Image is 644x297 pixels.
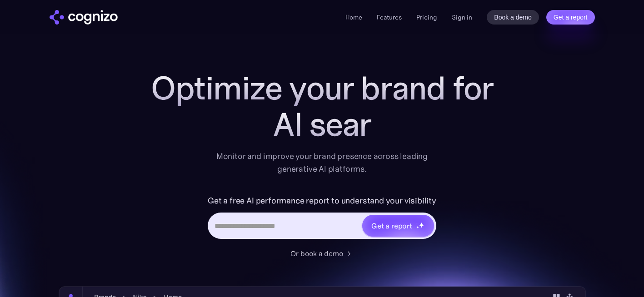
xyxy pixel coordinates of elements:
[371,220,412,231] div: Get a report
[140,106,504,143] div: AI sear
[419,222,424,228] img: star
[487,10,539,25] a: Book a demo
[546,10,595,25] a: Get a report
[208,193,436,243] form: Hero URL Input Form
[50,10,118,25] img: cognizo logo
[345,13,362,21] a: Home
[290,248,343,259] div: Or book a demo
[452,12,472,23] a: Sign in
[290,248,354,259] a: Or book a demo
[416,226,419,229] img: star
[416,13,437,21] a: Pricing
[361,214,435,238] a: Get a reportstarstarstar
[377,13,402,21] a: Features
[416,223,418,224] img: star
[210,150,434,175] div: Monitor and improve your brand presence across leading generative AI platforms.
[50,10,118,25] a: home
[140,70,504,106] h1: Optimize your brand for
[208,193,436,208] label: Get a free AI performance report to understand your visibility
